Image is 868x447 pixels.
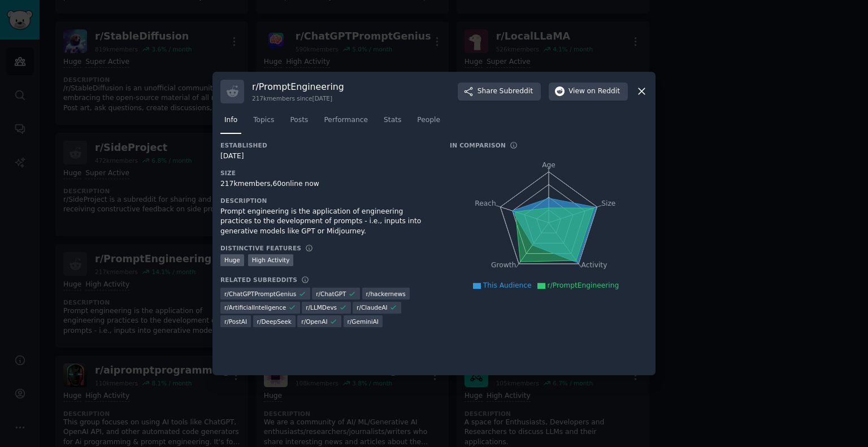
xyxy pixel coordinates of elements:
[306,303,337,311] span: r/ LLMDevs
[220,254,244,266] div: Huge
[224,318,247,326] span: r/ PostAI
[581,261,607,269] tspan: Activity
[542,161,555,169] tspan: Age
[224,115,237,125] span: Info
[478,86,533,97] span: Share
[324,115,368,125] span: Performance
[286,111,312,134] a: Posts
[413,111,444,134] a: People
[248,254,294,266] div: High Activity
[220,179,434,189] div: 217k members, 60 online now
[220,141,434,149] h3: Established
[252,94,344,102] div: 217k members since [DATE]
[458,83,541,101] button: ShareSubreddit
[220,169,434,177] h3: Size
[249,111,278,134] a: Topics
[220,197,434,205] h3: Description
[348,318,379,326] span: r/ GeminiAI
[252,81,344,93] h3: r/ PromptEngineering
[568,86,620,97] span: View
[475,199,496,207] tspan: Reach
[483,281,532,289] span: This Audience
[220,276,297,284] h3: Related Subreddits
[357,303,388,311] span: r/ ClaudeAI
[301,318,327,326] span: r/ OpenAI
[257,318,292,326] span: r/ DeepSeek
[220,207,434,237] div: Prompt engineering is the application of engineering practices to the development of prompts - i....
[601,199,615,207] tspan: Size
[491,261,516,269] tspan: Growth
[548,281,619,289] span: r/PromptEngineering
[450,141,506,149] h3: In Comparison
[220,111,241,134] a: Info
[220,151,434,162] div: [DATE]
[316,290,346,298] span: r/ ChatGPT
[380,111,405,134] a: Stats
[500,86,533,97] span: Subreddit
[320,111,372,134] a: Performance
[366,290,406,298] span: r/ hackernews
[253,115,274,125] span: Topics
[224,303,286,311] span: r/ ArtificialInteligence
[220,244,301,252] h3: Distinctive Features
[224,290,296,298] span: r/ ChatGPTPromptGenius
[587,86,620,97] span: on Reddit
[417,115,440,125] span: People
[549,83,628,101] button: Viewon Reddit
[384,115,401,125] span: Stats
[290,115,308,125] span: Posts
